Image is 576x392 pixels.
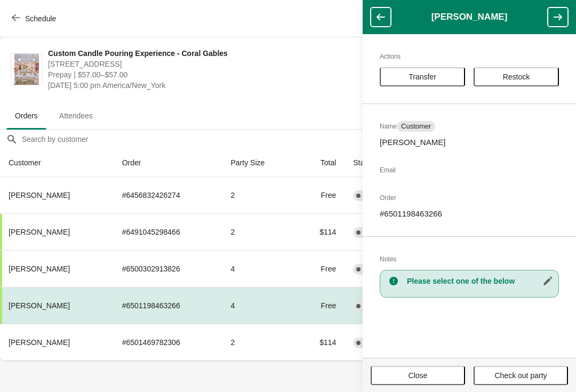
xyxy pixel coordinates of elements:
[296,287,345,324] td: Free
[114,213,222,250] td: # 6491045298466
[494,371,547,380] span: Check out party
[380,193,559,203] h2: Order
[25,14,56,23] span: Schedule
[9,228,70,236] span: [PERSON_NAME]
[296,250,345,287] td: Free
[296,149,345,177] th: Total
[222,213,296,250] td: 2
[380,51,559,62] h2: Actions
[14,54,39,85] img: Custom Candle Pouring Experience - Coral Gables
[222,250,296,287] td: 4
[48,69,375,80] span: Prepay | $57.00–$57.00
[380,165,559,175] h2: Email
[48,80,375,91] span: [DATE] 5:00 pm America/New_York
[380,137,559,148] p: [PERSON_NAME]
[371,366,465,385] button: Close
[401,122,431,131] span: Customer
[391,12,548,22] h1: [PERSON_NAME]
[296,324,345,361] td: $114
[114,149,222,177] th: Order
[503,73,530,81] span: Restock
[345,149,409,177] th: Status
[409,371,428,380] span: Close
[9,338,70,347] span: [PERSON_NAME]
[9,265,70,273] span: [PERSON_NAME]
[380,209,559,219] p: # 6501198463266
[380,254,559,265] h2: Notes
[48,59,375,69] span: [STREET_ADDRESS]
[222,177,296,213] td: 2
[9,191,70,199] span: [PERSON_NAME]
[380,67,465,86] button: Transfer
[474,67,559,86] button: Restock
[474,366,568,385] button: Check out party
[380,121,559,132] h2: Name
[9,301,70,310] span: [PERSON_NAME]
[114,250,222,287] td: # 6500302913826
[21,130,576,149] input: Search by customer
[296,177,345,213] td: Free
[222,324,296,361] td: 2
[51,106,101,125] span: Attendees
[222,149,296,177] th: Party Size
[114,177,222,213] td: # 6456832426274
[222,287,296,324] td: 4
[407,276,553,286] h3: Please select one of the below
[48,48,375,59] span: Custom Candle Pouring Experience - Coral Gables
[114,287,222,324] td: # 6501198463266
[114,324,222,361] td: # 6501469782306
[6,106,46,125] span: Orders
[296,213,345,250] td: $114
[409,73,436,81] span: Transfer
[5,9,65,28] button: Schedule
